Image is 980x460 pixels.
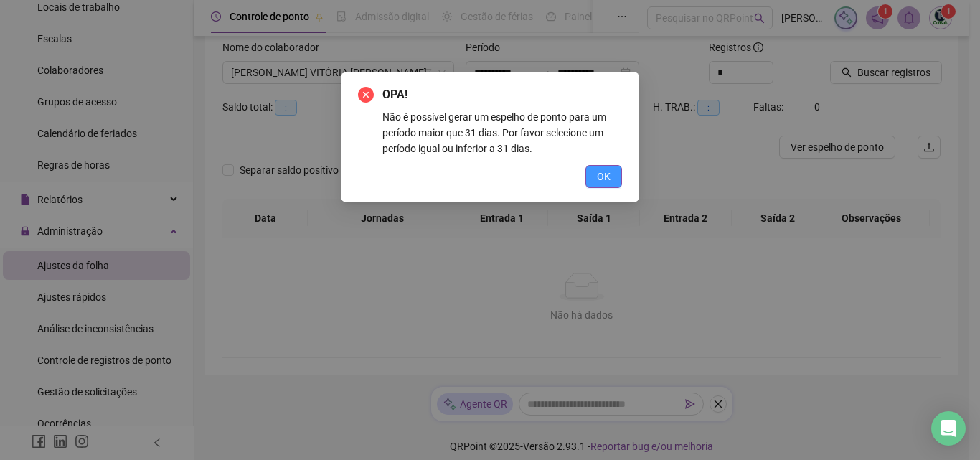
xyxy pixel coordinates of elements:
div: Não é possível gerar um espelho de ponto para um período maior que 31 dias. Por favor selecione u... [382,109,622,156]
div: Open Intercom Messenger [931,411,966,446]
button: OK [585,165,622,188]
span: close-circle [358,87,374,103]
span: OPA! [382,86,622,103]
span: OK [597,169,611,184]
